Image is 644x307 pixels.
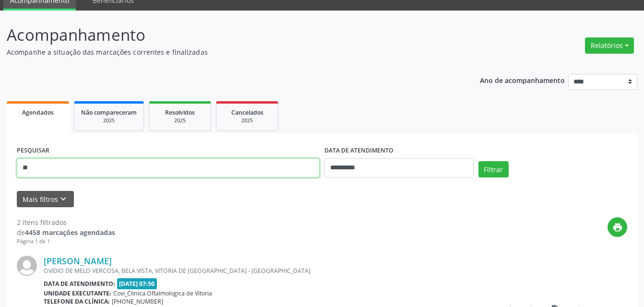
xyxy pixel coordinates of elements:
div: 2025 [156,117,204,124]
p: Acompanhe a situação das marcações correntes e finalizadas [7,47,448,57]
div: 2025 [223,117,271,124]
label: PESQUISAR [17,143,49,158]
i: print [612,222,623,233]
button: print [608,217,627,237]
label: DATA DE ATENDIMENTO [324,143,394,158]
strong: 4458 marcações agendadas [25,228,115,237]
button: Filtrar [478,161,509,177]
span: Resolvidos [165,108,195,117]
b: Unidade executante: [44,289,111,297]
i: keyboard_arrow_down [58,194,69,204]
span: [PHONE_NUMBER] [112,297,163,306]
div: 2 itens filtrados [17,217,115,227]
span: Não compareceram [81,108,137,117]
div: 2025 [81,117,137,124]
span: Agendados [22,108,54,117]
div: de [17,227,115,237]
span: Cancelados [231,108,263,117]
span: Covi_Clinica Oftalmologica de Vitoria [113,289,212,297]
button: Relatórios [585,37,634,54]
p: Acompanhamento [7,23,448,47]
p: Ano de acompanhamento [480,74,565,86]
div: Página 1 de 1 [17,237,115,246]
span: [DATE] 07:50 [117,278,157,289]
b: Telefone da clínica: [44,297,110,306]
a: [PERSON_NAME] [44,256,112,266]
button: Mais filtroskeyboard_arrow_down [17,191,74,208]
img: img [17,256,37,276]
div: OVIDIO DE MELO VERCOSA, BELA VISTA, VITORIA DE [GEOGRAPHIC_DATA] - [GEOGRAPHIC_DATA] [44,267,483,275]
b: Data de atendimento: [44,280,115,288]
